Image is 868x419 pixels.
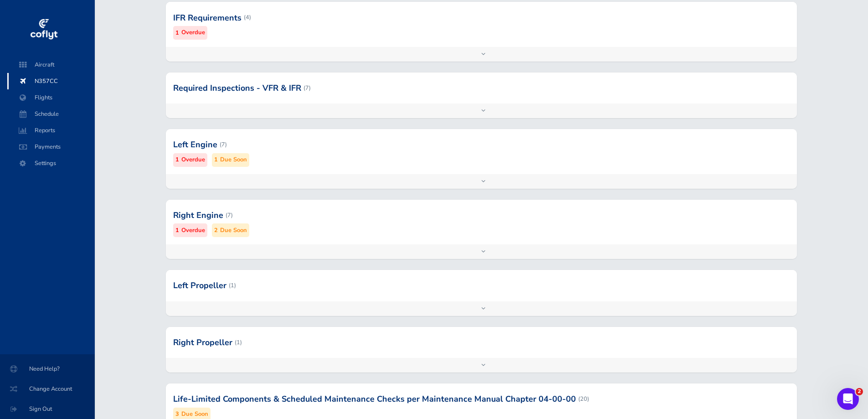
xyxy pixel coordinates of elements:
[837,388,859,410] iframe: Intercom live chat
[11,401,84,417] span: Sign Out
[29,16,59,43] img: coflyt logo
[11,361,84,377] span: Need Help?
[220,155,247,165] small: Due Soon
[16,57,86,73] span: Aircraft
[11,381,84,397] span: Change Account
[181,28,205,37] small: Overdue
[181,409,208,419] small: Due Soon
[856,388,863,395] span: 2
[16,89,86,106] span: Flights
[16,122,86,139] span: Reports
[181,155,205,165] small: Overdue
[16,106,86,122] span: Schedule
[181,226,205,235] small: Overdue
[16,73,86,89] span: N357CC
[220,226,247,235] small: Due Soon
[16,155,86,171] span: Settings
[16,139,86,155] span: Payments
